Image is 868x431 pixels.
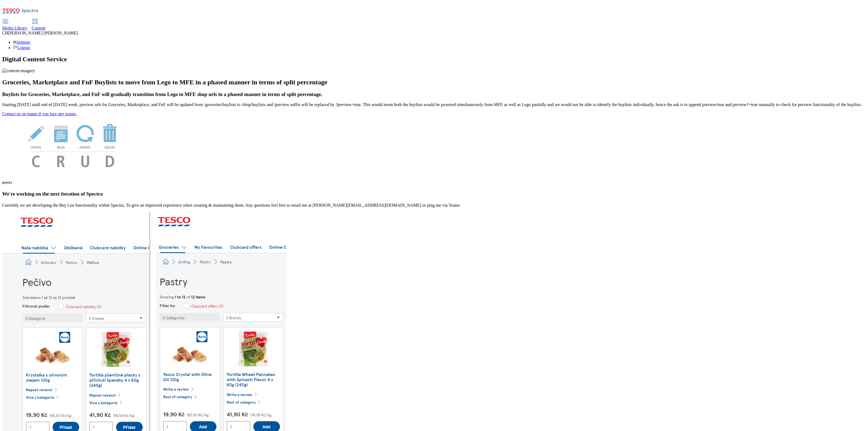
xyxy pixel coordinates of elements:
[2,91,866,97] h3: Buylists for Groceries, Marketplace, and FnF will gradually transition from Lego to MFE shop urls...
[2,191,866,197] h3: We're working on the next iteration of Spectra
[2,111,77,116] a: Contact us on teams if you face any issues.
[2,102,866,107] p: Starting [DATE] until end of [DATE] week, preview urls for Groceries, Marketplace, and FnF will b...
[8,31,78,35] span: [PERSON_NAME] [PERSON_NAME]
[2,19,27,31] a: Media Library
[2,116,143,173] img: News Image
[2,203,866,208] p: Currently we are developing the Buy List functionality within Spectra. To give an improved experi...
[2,31,8,35] span: CB
[2,79,866,86] h2: Groceries, Marketplace and FnF Buylists to move from Lego to MFE in a phased manner in terms of s...
[2,26,27,30] span: Media Library
[32,19,46,31] a: Content
[13,45,30,50] a: Logout
[13,40,30,44] a: Settings
[2,56,866,63] h1: Digital Content Service
[2,68,35,73] img: content-imagery
[32,26,46,30] span: Content
[2,181,866,184] h6: [DATE]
